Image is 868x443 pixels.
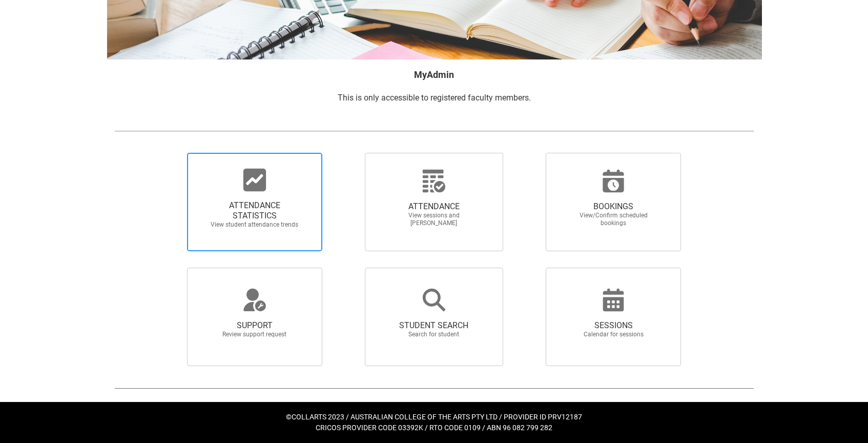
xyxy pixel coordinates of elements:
[338,93,531,103] span: This is only accessible to registered faculty members.
[114,68,754,82] h2: MyAdmin
[568,202,658,212] span: BOOKINGS
[389,212,479,227] span: View sessions and [PERSON_NAME]
[568,212,658,227] span: View/Confirm scheduled bookings
[568,331,658,338] span: Calendar for sessions
[114,382,754,393] img: REDU_GREY_LINE
[114,126,754,136] img: REDU_GREY_LINE
[210,200,300,221] span: ATTENDANCE STATISTICS
[568,320,658,331] span: SESSIONS
[210,221,300,229] span: View student attendance trends
[210,320,300,331] span: SUPPORT
[210,331,300,338] span: Review support request
[389,320,479,331] span: STUDENT SEARCH
[389,331,479,338] span: Search for student
[389,202,479,212] span: ATTENDANCE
